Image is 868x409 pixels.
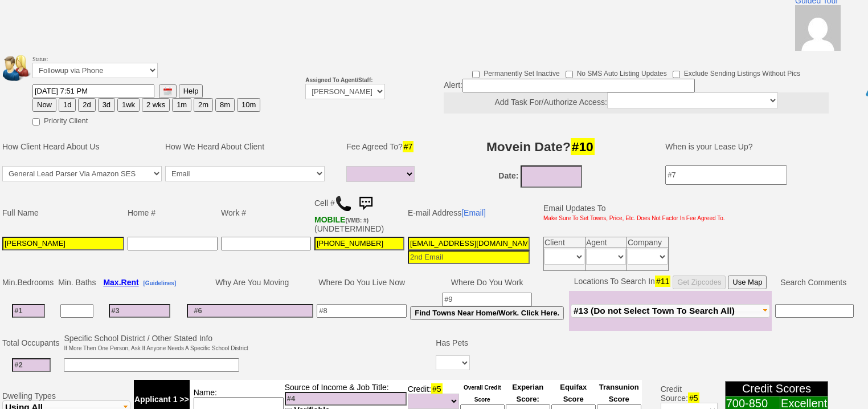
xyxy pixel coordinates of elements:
button: Get Zipcodes [673,276,726,289]
input: 1st Email - Question #0 [408,237,530,250]
center: Add Task For/Authorize Access: [444,92,829,114]
b: [Guidelines] [143,280,176,286]
img: f819a92283fe2ab59e1dae5e314dac12 [795,5,841,51]
td: Agent [586,237,627,248]
span: #10 [571,138,595,155]
input: #3 [109,304,170,318]
td: Total Occupants [1,332,62,354]
font: (VMB: #) [345,217,369,224]
td: Specific School District / Other Stated Info [62,332,249,354]
td: Search Comments [772,274,855,291]
button: #13 (Do not Select Town To Search All) [571,304,770,318]
td: How We Heard About Client [163,129,338,164]
a: [Reply] [41,77,69,87]
span: #7 [403,141,414,152]
font: Status: [32,56,158,75]
input: #2 [12,358,51,372]
input: Priority Client [32,118,40,125]
td: Min. [1,274,56,291]
span: #13 (Do not Select Town To Search All) [574,306,735,315]
nobr: Locations To Search In [574,277,767,286]
b: Max. [103,278,138,287]
input: #1 [12,304,45,318]
td: Credit Scores [725,382,828,396]
font: If More Then One Person, Ask If Anyone Needs A Specific School District [64,345,248,351]
input: #7 [665,165,787,185]
td: Company [627,237,669,248]
span: Bedrooms [17,278,54,287]
td: Work # [219,191,313,235]
input: Exclude Sending Listings Without Pics [673,71,680,78]
td: Home # [126,191,219,235]
td: E-mail Address [406,191,531,235]
b: Assigned To Agent/Staff: [305,77,372,83]
span: Rent [121,278,139,287]
td: Email Updates To [535,191,727,235]
b: AT&T Wireless [314,215,369,224]
input: No SMS Auto Listing Updates [566,71,573,78]
td: Min. Baths [56,274,97,291]
img: people.png [3,55,37,81]
td: Where Do You Live Now [315,274,408,291]
td: Full Name [1,191,126,235]
td: How Client Heard About Us [1,129,163,164]
font: MOBILE [314,215,345,224]
td: Has Pets [434,332,472,354]
span: #5 [688,392,699,404]
input: #9 [442,293,532,306]
a: [Reply] [41,160,69,170]
button: 10m [237,98,260,112]
td: Where Do You Work [408,274,566,291]
img: [calendar icon] [163,87,172,96]
button: 2 wks [142,98,170,112]
a: [Guidelines] [143,278,176,287]
font: Overall Credit Score [464,384,501,403]
label: Permanently Set Inactive [472,66,559,79]
b: Date: [498,171,518,180]
button: Use Map [728,276,767,289]
button: 1d [59,98,76,112]
button: 2m [194,98,213,112]
button: Find Towns Near Home/Work. Click Here. [410,306,564,320]
font: Equifax Score [560,383,587,403]
button: 3d [98,98,115,112]
a: [Email] [461,208,486,217]
td: Client [544,237,586,248]
td: Fee Agreed To? [345,129,420,164]
button: 1wk [117,98,140,112]
font: Experian Score: [512,383,543,403]
font: Transunion Score [599,383,639,403]
input: #8 [317,304,407,318]
label: Priority Client [32,113,88,126]
td: Cell # (UNDETERMINED) [313,191,406,235]
button: Now [32,98,56,112]
button: 2d [78,98,95,112]
input: #6 [187,304,313,318]
button: Help [179,84,203,98]
img: call.png [335,195,352,212]
input: #4 [285,392,407,406]
button: 1m [172,98,191,112]
div: Alert: [444,79,829,114]
span: #11 [655,276,670,287]
input: Permanently Set Inactive [472,71,480,78]
font: Make Sure To Set Towns, Price, Etc. Does Not Factor In Fee Agreed To. [543,215,725,221]
label: No SMS Auto Listing Updates [566,66,667,79]
img: sms.png [354,192,377,215]
button: 8m [215,98,235,112]
span: #5 [431,383,443,395]
h3: Movein Date? [428,136,652,157]
td: Why Are You Moving [185,274,315,291]
label: Exclude Sending Listings Without Pics [673,66,800,79]
input: 2nd Email [408,250,530,264]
